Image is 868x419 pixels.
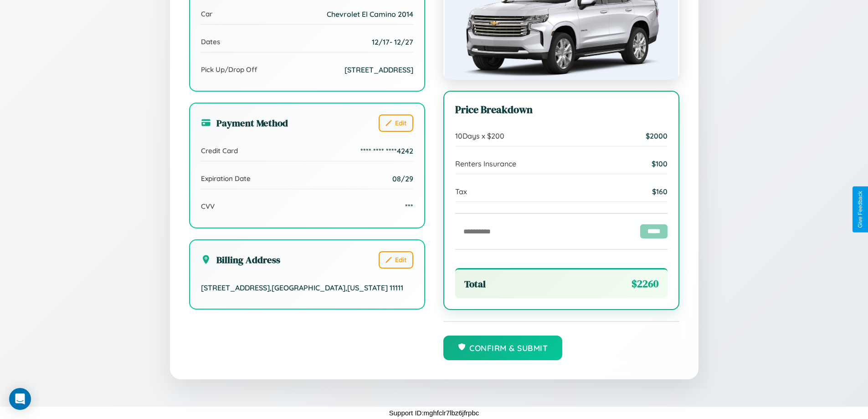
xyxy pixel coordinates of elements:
[201,253,280,266] h3: Billing Address
[652,187,668,196] span: $ 160
[455,187,467,196] span: Tax
[201,65,257,74] span: Pick Up/Drop Off
[464,277,486,290] span: Total
[379,114,413,132] button: Edit
[327,10,413,19] span: Chevrolet El Camino 2014
[201,202,215,211] span: CVV
[9,388,31,410] div: Open Intercom Messenger
[201,116,288,129] h3: Payment Method
[652,159,668,168] span: $ 100
[201,37,220,46] span: Dates
[201,10,212,18] span: Car
[344,65,413,74] span: [STREET_ADDRESS]
[443,336,563,360] button: Confirm & Submit
[201,174,251,183] span: Expiration Date
[455,131,504,140] span: 10 Days x $ 200
[857,191,863,228] div: Give Feedback
[455,159,516,168] span: Renters Insurance
[379,251,413,269] button: Edit
[201,146,238,155] span: Credit Card
[372,37,413,47] span: 12 / 17 - 12 / 27
[201,283,403,292] span: [STREET_ADDRESS] , [GEOGRAPHIC_DATA] , [US_STATE] 11111
[389,407,479,419] p: Support ID: mghfclr7lbz6jfrpbc
[646,131,668,140] span: $ 2000
[455,103,668,117] h3: Price Breakdown
[392,174,413,183] span: 08/29
[632,277,658,291] span: $ 2260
